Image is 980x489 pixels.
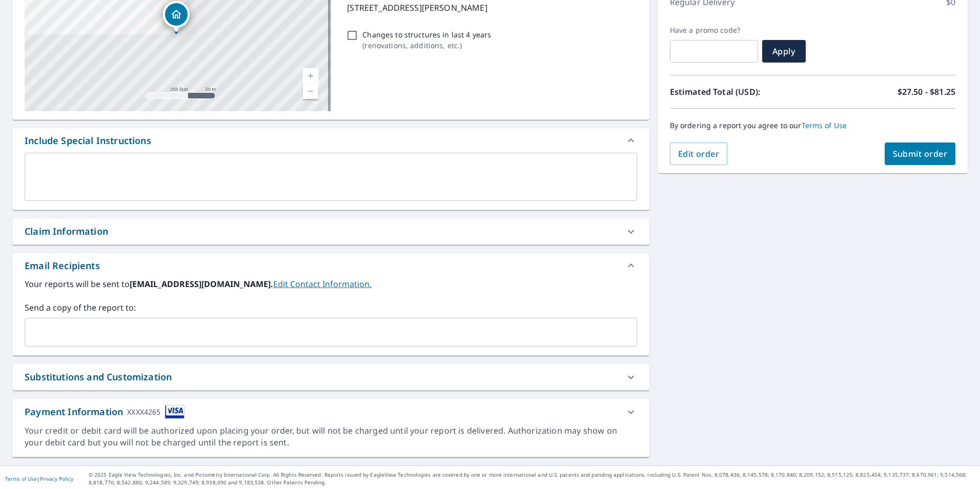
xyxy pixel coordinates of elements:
[25,278,637,290] label: Your reports will be sent to
[678,148,720,159] span: Edit order
[130,278,273,290] b: [EMAIL_ADDRESS][DOMAIN_NAME].
[893,148,948,159] span: Submit order
[762,40,806,63] button: Apply
[12,399,649,425] div: Payment InformationXXXX4265cardImage
[165,405,185,419] img: cardImage
[273,278,372,290] a: EditContactInfo
[897,86,955,98] p: $27.50 - $81.25
[670,86,813,98] p: Estimated Total (USD):
[25,301,637,314] label: Send a copy of the report to:
[5,476,73,482] p: |
[770,46,798,57] span: Apply
[885,142,956,165] button: Submit order
[12,218,649,244] div: Claim Information
[670,142,728,165] button: Edit order
[163,1,190,33] div: Dropped pin, building 1, Residential property, 15210 Ridall Ct Accokeek, MD 20607
[670,121,955,130] p: By ordering a report you agree to our
[25,370,172,384] div: Substitutions and Customization
[303,68,318,84] a: Current Level 17, Zoom In
[5,475,37,482] a: Terms of Use
[25,134,151,148] div: Include Special Instructions
[12,364,649,390] div: Substitutions and Customization
[347,2,632,14] p: [STREET_ADDRESS][PERSON_NAME]
[89,471,975,486] p: © 2025 Eagle View Technologies, Inc. and Pictometry International Corp. All Rights Reserved. Repo...
[25,425,637,449] div: Your credit or debit card will be authorized upon placing your order, but will not be charged unt...
[802,120,847,130] a: Terms of Use
[25,259,100,273] div: Email Recipients
[670,26,758,35] label: Have a promo code?
[127,405,160,419] div: XXXX4265
[25,225,108,238] div: Claim Information
[40,475,73,482] a: Privacy Policy
[25,405,185,419] div: Payment Information
[303,84,318,99] a: Current Level 17, Zoom Out
[362,40,491,51] p: ( renovations, additions, etc. )
[12,253,649,278] div: Email Recipients
[362,29,491,40] p: Changes to structures in last 4 years
[12,128,649,153] div: Include Special Instructions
